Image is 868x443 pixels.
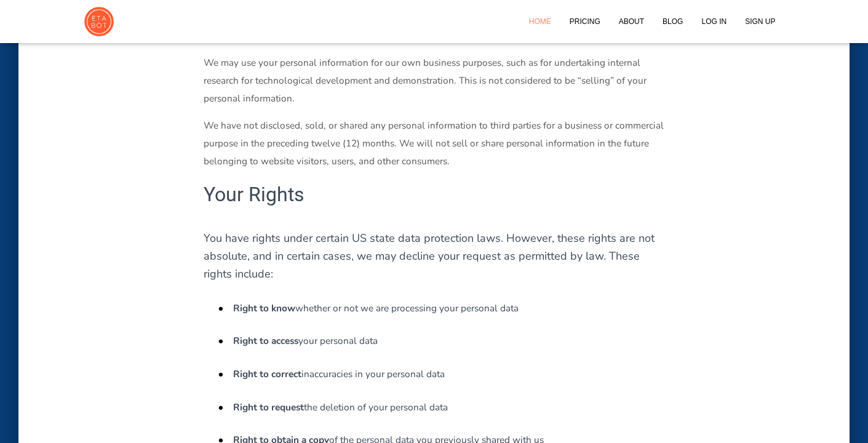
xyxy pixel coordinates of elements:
[84,6,114,37] img: ETAbot
[233,368,301,380] span: Right to correct
[233,401,304,413] span: Right to request
[736,6,784,37] a: Sign Up
[204,57,647,105] span: We may use your personal information for our own business purposes, such as for undertaking inter...
[610,6,653,37] a: About
[520,6,560,37] a: Home
[204,183,305,206] span: Your Rights
[653,6,692,37] a: Blog
[560,6,610,37] a: Pricing
[304,401,448,413] span: the deletion of your personal data
[295,302,519,314] span: whether or not we are processing your personal data
[298,335,378,347] span: your personal data
[692,6,736,37] a: Log In
[204,119,664,167] span: We have not disclosed, sold, or shared any personal information to third parties for a business o...
[204,231,655,281] span: You have rights under certain US state data protection laws. However, these rights are not absolu...
[301,368,445,380] span: inaccuracies in your personal data
[233,335,298,347] span: Right to access
[233,302,295,314] span: Right to know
